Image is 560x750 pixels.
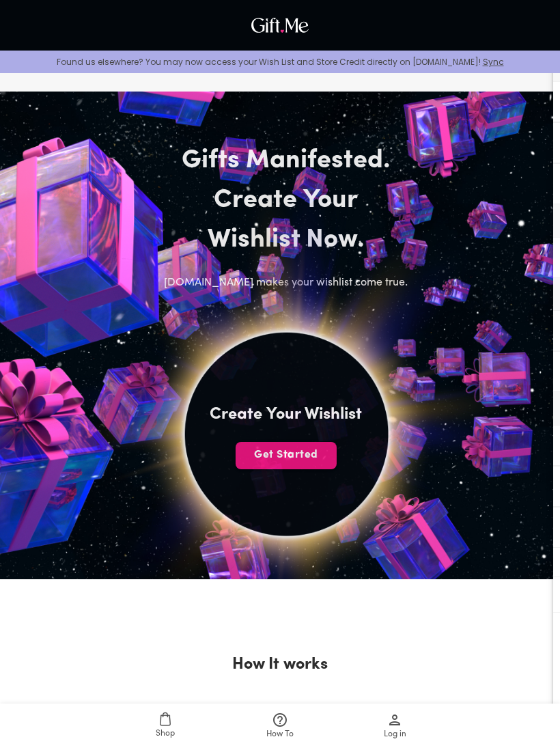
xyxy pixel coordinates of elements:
span: Log in [384,728,406,741]
h2: Gifts Manifested. [144,141,428,181]
img: GiftMe Logo [248,14,312,36]
a: Sync [483,56,504,68]
a: How To [223,704,337,750]
img: hero_sun_mobile.png [34,182,537,685]
a: Shop [108,704,223,750]
span: How To [266,728,294,741]
p: Found us elsewhere? You may now access your Wish List and Store Credit directly on [DOMAIN_NAME]! [11,56,549,68]
button: Get Started [236,442,337,469]
a: Log in [337,704,452,750]
h4: Create Your Wishlist [210,404,362,426]
span: Shop [156,727,175,740]
span: Get Started [236,447,337,462]
h2: How It works [232,654,328,676]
